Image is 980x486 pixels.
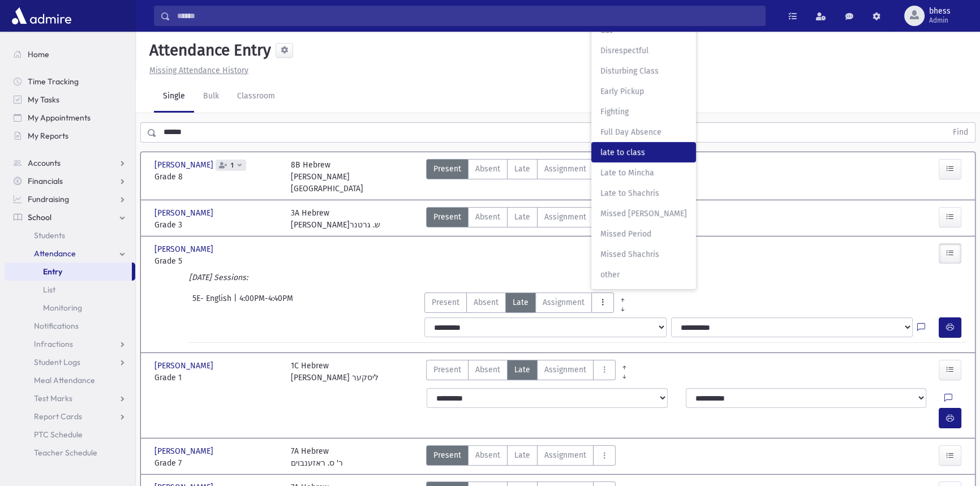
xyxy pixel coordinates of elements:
a: Classroom [228,81,284,113]
span: Home [28,49,49,59]
span: Absent [475,163,500,175]
span: Absent [475,449,500,461]
span: 5E- English [192,293,234,313]
span: Fighting [600,106,687,118]
a: PTC Schedule [5,425,135,444]
a: All Prior [614,293,631,302]
span: Late [514,449,530,461]
a: Infractions [5,335,135,353]
span: Fundraising [28,194,69,204]
span: Missed Period [600,228,687,240]
span: [PERSON_NAME] [154,207,216,219]
span: Grade 3 [154,219,280,231]
a: My Reports [5,127,135,145]
div: 7A Hebrew ר' ס. ראזענבוים [291,445,343,469]
a: Fundraising [5,190,135,208]
span: Assignment [543,296,584,308]
span: Present [433,163,461,175]
div: 1C Hebrew [PERSON_NAME] ליסקער [291,360,379,384]
span: Assignment [544,449,586,461]
span: Entry [43,266,62,277]
span: Disrespectful [600,45,687,57]
span: Attendance [34,248,76,259]
a: Time Tracking [5,72,135,91]
span: Present [433,449,461,461]
span: Monitoring [43,303,82,313]
a: Home [5,45,135,63]
span: School [28,212,51,222]
img: AdmirePro [9,5,74,27]
span: | [234,293,239,313]
span: My Tasks [28,94,59,105]
span: Late [514,163,530,175]
span: Assignment [544,364,586,376]
a: Students [5,226,135,244]
span: My Reports [28,131,68,141]
span: [PERSON_NAME] [154,445,216,457]
a: Student Logs [5,353,135,371]
span: Present [433,364,461,376]
span: Financials [28,176,63,186]
a: Single [154,81,194,113]
a: Accounts [5,154,135,172]
div: AttTypes [426,445,616,469]
span: Missed [PERSON_NAME] [600,208,687,220]
i: [DATE] Sessions: [189,273,248,282]
a: My Appointments [5,109,135,127]
a: Entry [5,263,132,281]
div: AttTypes [426,360,616,384]
span: [PERSON_NAME] [154,360,216,372]
a: School [5,208,135,226]
span: Grade 5 [154,255,280,267]
span: 4:00PM-4:40PM [239,293,293,313]
span: Infractions [34,339,73,349]
span: [PERSON_NAME] [154,159,216,171]
div: AttTypes [426,159,616,195]
a: Financials [5,172,135,190]
div: 3A Hebrew [PERSON_NAME]ש. גרטנר [291,207,380,231]
span: Admin [929,16,951,25]
span: Early Pickup [600,85,687,97]
span: 1 [229,162,236,169]
span: Report Cards [34,411,82,422]
span: Present [432,296,459,308]
span: Full Day Absence [600,126,687,138]
span: Accounts [28,158,61,168]
a: Attendance [5,244,135,263]
span: Disturbing Class [600,65,687,77]
span: Absent [475,364,500,376]
h5: Attendance Entry [145,41,271,60]
span: other [600,269,687,281]
button: Find [946,123,975,142]
span: Teacher Schedule [34,448,97,458]
span: My Appointments [28,113,91,123]
span: Assignment [544,211,586,223]
u: Missing Attendance History [149,66,248,75]
span: Cut [600,24,687,36]
span: Grade 8 [154,171,280,183]
span: Student Logs [34,357,80,367]
span: Notifications [34,321,79,331]
span: Missed Shachris [600,248,687,260]
span: Meal Attendance [34,375,95,385]
a: All Later [614,302,631,311]
a: Meal Attendance [5,371,135,389]
a: List [5,281,135,299]
div: AttTypes [424,293,631,313]
span: late to class [600,147,687,158]
span: Late [514,364,530,376]
a: Missing Attendance History [145,66,248,75]
span: Grade 1 [154,372,280,384]
span: Late to Mincha [600,167,687,179]
div: 8B Hebrew [PERSON_NAME] [GEOGRAPHIC_DATA] [291,159,416,195]
span: Students [34,230,65,240]
span: Late [514,211,530,223]
span: Late to Shachris [600,187,687,199]
a: Notifications [5,317,135,335]
a: Teacher Schedule [5,444,135,462]
span: Present [433,211,461,223]
a: Bulk [194,81,228,113]
a: Test Marks [5,389,135,407]
span: bhess [929,7,951,16]
div: AttTypes [426,207,616,231]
